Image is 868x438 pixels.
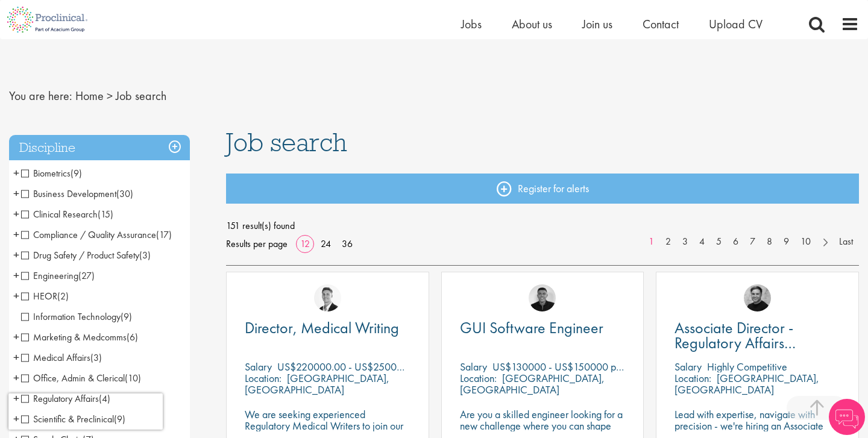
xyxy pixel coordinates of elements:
a: 4 [693,235,711,249]
p: [GEOGRAPHIC_DATA], [GEOGRAPHIC_DATA] [675,371,819,396]
img: Chatbot [829,399,865,435]
span: > [107,88,113,104]
span: Information Technology [21,310,121,323]
span: Engineering [21,269,78,282]
a: breadcrumb link [75,88,104,104]
a: Jobs [461,16,482,32]
span: Salary [675,360,702,374]
span: Results per page [226,235,288,253]
span: (9) [71,167,82,180]
a: About us [512,16,552,32]
span: Medical Affairs [21,351,102,364]
a: Director, Medical Writing [245,321,410,336]
span: + [13,348,19,366]
span: + [13,164,19,182]
span: Job search [226,126,347,158]
span: (3) [139,249,151,261]
span: Location: [460,371,497,385]
span: Director, Medical Writing [245,318,399,338]
span: + [13,389,19,407]
span: Medical Affairs [21,351,90,364]
span: Business Development [21,187,116,200]
span: + [13,246,19,264]
p: US$130000 - US$150000 per annum [492,360,654,374]
span: + [13,225,19,243]
p: [GEOGRAPHIC_DATA], [GEOGRAPHIC_DATA] [460,371,605,396]
iframe: reCAPTCHA [8,393,163,430]
a: 1 [643,235,660,249]
a: Contact [643,16,679,32]
span: (3) [90,351,102,364]
a: 36 [338,237,357,250]
p: Highly Competitive [707,360,787,374]
span: Marketing & Medcomms [21,331,138,343]
span: Associate Director - Regulatory Affairs Consultant [675,318,796,368]
span: + [13,184,19,202]
h3: Discipline [9,135,190,161]
span: Job search [116,88,166,104]
a: Associate Director - Regulatory Affairs Consultant [675,321,840,351]
a: 5 [710,235,728,249]
span: (15) [98,208,113,221]
span: You are here: [9,88,72,104]
span: (2) [57,290,69,302]
span: Salary [245,360,272,374]
span: + [13,287,19,305]
p: US$220000.00 - US$250000.00 per annum + Highly Competitive Salary [277,360,589,374]
span: Office, Admin & Clerical [21,372,141,384]
p: [GEOGRAPHIC_DATA], [GEOGRAPHIC_DATA] [245,371,389,396]
span: Compliance / Quality Assurance [21,228,156,241]
img: Peter Duvall [744,284,771,311]
a: 24 [316,237,335,250]
span: 151 result(s) found [226,217,859,235]
a: Join us [582,16,612,32]
span: Drug Safety / Product Safety [21,249,151,261]
span: (4) [99,392,110,405]
span: + [13,266,19,284]
a: 2 [659,235,677,249]
a: 9 [778,235,795,249]
img: Christian Andersen [529,284,556,311]
span: Location: [245,371,281,385]
span: Location: [675,371,711,385]
span: Biometrics [21,167,71,180]
span: + [13,205,19,223]
span: Clinical Research [21,208,113,221]
a: 10 [794,235,817,249]
a: Register for alerts [226,174,859,204]
span: HEOR [21,290,57,302]
span: Regulatory Affairs [21,392,110,405]
a: 3 [676,235,694,249]
span: (6) [127,331,138,343]
span: (27) [78,269,95,282]
span: GUI Software Engineer [460,318,603,338]
span: Engineering [21,269,95,282]
a: 6 [727,235,744,249]
span: Drug Safety / Product Safety [21,249,139,261]
a: 12 [296,237,314,250]
span: Biometrics [21,167,82,180]
span: Marketing & Medcomms [21,331,127,343]
span: (30) [116,187,133,200]
span: Compliance / Quality Assurance [21,228,172,241]
a: 7 [744,235,761,249]
span: Salary [460,360,487,374]
a: Last [833,235,859,249]
a: George Watson [314,284,341,311]
span: (9) [121,310,132,323]
span: Regulatory Affairs [21,392,99,405]
a: GUI Software Engineer [460,321,626,336]
span: Information Technology [21,310,132,323]
span: HEOR [21,290,69,302]
a: Upload CV [709,16,763,32]
span: Clinical Research [21,208,98,221]
a: 8 [761,235,778,249]
span: + [13,369,19,387]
